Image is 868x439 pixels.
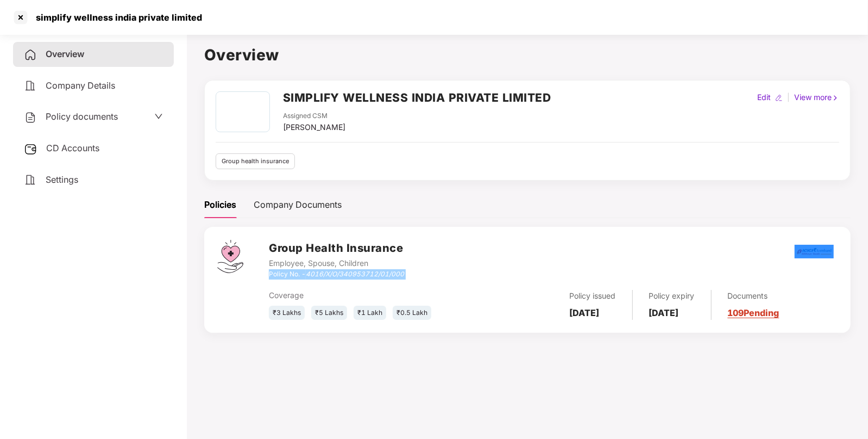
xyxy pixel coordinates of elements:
div: ₹3 Lakhs [269,306,305,320]
div: Policy issued [570,290,616,302]
div: Edit [755,91,773,103]
div: Policy expiry [649,290,695,302]
img: editIcon [775,94,783,102]
div: simplify wellness india private limited [29,12,202,23]
h2: SIMPLIFY WELLNESS INDIA PRIVATE LIMITED [283,89,551,107]
span: CD Accounts [46,143,99,153]
img: svg+xml;base64,PHN2ZyB4bWxucz0iaHR0cDovL3d3dy53My5vcmcvMjAwMC9zdmciIHdpZHRoPSIyNCIgaGVpZ2h0PSIyNC... [24,111,37,124]
span: Policy documents [46,111,118,122]
h1: Overview [204,43,851,67]
span: Overview [46,48,84,59]
span: Settings [46,174,78,185]
div: Policy No. - [269,269,404,280]
div: ₹5 Lakhs [311,306,347,320]
img: rightIcon [832,94,839,102]
h3: Group Health Insurance [269,240,404,257]
div: ₹0.5 Lakh [393,306,431,320]
img: icici.png [795,245,834,258]
img: svg+xml;base64,PHN2ZyB4bWxucz0iaHR0cDovL3d3dy53My5vcmcvMjAwMC9zdmciIHdpZHRoPSIyNCIgaGVpZ2h0PSIyNC... [24,48,37,61]
div: [PERSON_NAME] [283,121,345,133]
b: [DATE] [570,307,600,318]
div: Company Documents [254,198,342,212]
div: View more [792,91,841,103]
div: ₹1 Lakh [354,306,386,320]
img: svg+xml;base64,PHN2ZyB4bWxucz0iaHR0cDovL3d3dy53My5vcmcvMjAwMC9zdmciIHdpZHRoPSI0Ny43MTQiIGhlaWdodD... [217,240,243,273]
div: Group health insurance [216,153,295,169]
img: svg+xml;base64,PHN2ZyB4bWxucz0iaHR0cDovL3d3dy53My5vcmcvMjAwMC9zdmciIHdpZHRoPSIyNCIgaGVpZ2h0PSIyNC... [24,79,37,92]
span: down [154,112,163,121]
div: | [785,91,792,103]
div: Coverage [269,289,458,301]
img: svg+xml;base64,PHN2ZyB3aWR0aD0iMjUiIGhlaWdodD0iMjQiIHZpZXdCb3g9IjAgMCAyNSAyNCIgZmlsbD0ibm9uZSIgeG... [24,143,37,156]
span: Company Details [46,80,115,91]
a: 109 Pending [728,307,779,318]
b: [DATE] [649,307,679,318]
div: Employee, Spouse, Children [269,257,404,269]
img: svg+xml;base64,PHN2ZyB4bWxucz0iaHR0cDovL3d3dy53My5vcmcvMjAwMC9zdmciIHdpZHRoPSIyNCIgaGVpZ2h0PSIyNC... [24,174,37,187]
div: Assigned CSM [283,111,345,121]
i: 4016/X/O/340953712/01/000 [306,270,404,278]
div: Policies [204,198,236,212]
div: Documents [728,290,779,302]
